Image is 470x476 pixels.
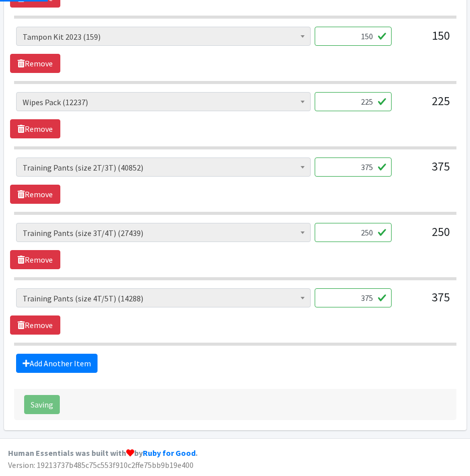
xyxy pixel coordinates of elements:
input: Quantity [315,92,392,111]
span: Tampon Kit 2023 (159) [23,30,304,44]
span: Training Pants (size 4T/5T) (14288) [23,291,304,305]
input: Quantity [315,223,392,242]
div: 375 [400,288,450,315]
input: Quantity [315,157,392,177]
a: Add Another Item [16,354,98,373]
div: 150 [400,27,450,54]
input: Quantity [315,288,392,307]
a: Remove [10,250,60,269]
div: 375 [400,157,450,185]
strong: Human Essentials was built with by . [8,448,198,458]
a: Remove [10,119,60,138]
span: Training Pants (size 3T/4T) (27439) [23,226,304,240]
span: Training Pants (size 2T/3T) (40852) [16,157,311,177]
span: Wipes Pack (12237) [23,95,304,109]
span: Training Pants (size 3T/4T) (27439) [16,223,311,242]
span: Tampon Kit 2023 (159) [16,27,311,46]
span: Wipes Pack (12237) [16,92,311,111]
span: Version: 19213737b485c75c553f910c2ffe75bb9b19e400 [8,460,194,470]
span: Training Pants (size 4T/5T) (14288) [16,288,311,307]
div: 250 [400,223,450,250]
a: Remove [10,315,60,335]
a: Remove [10,185,60,204]
a: Ruby for Good [143,448,196,458]
div: 225 [400,92,450,119]
span: Training Pants (size 2T/3T) (40852) [23,161,304,175]
a: Remove [10,54,60,73]
input: Quantity [315,27,392,46]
